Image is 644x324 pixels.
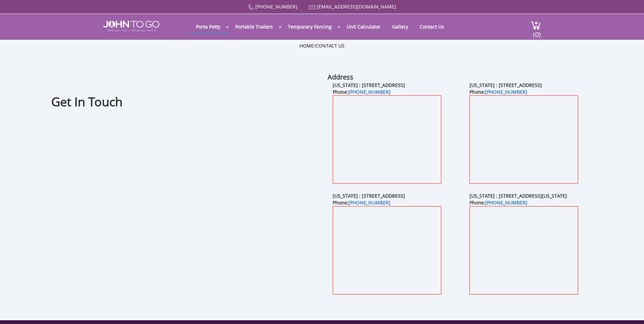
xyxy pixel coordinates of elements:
a: [PHONE_NUMBER] [348,89,390,95]
a: Porta Potty [191,20,225,33]
b: [US_STATE] : [STREET_ADDRESS] [333,82,405,88]
a: [PHONE_NUMBER] [348,199,390,206]
a: Unit Calculator [342,20,386,33]
b: [US_STATE] : [STREET_ADDRESS][US_STATE] [470,193,567,199]
a: Portable Trailers [230,20,278,33]
img: cart a [531,21,541,30]
a: [PHONE_NUMBER] [255,3,297,10]
a: Contact Us [415,20,449,33]
a: [EMAIL_ADDRESS][DOMAIN_NAME] [317,3,396,10]
b: Phone: [333,199,390,206]
a: Temporary Fencing [283,20,337,33]
b: Address [328,72,353,82]
a: Contact Us [315,42,345,49]
b: Phone: [470,89,527,95]
a: [PHONE_NUMBER] [485,89,527,95]
b: Phone: [333,89,390,95]
ul: / [299,42,345,49]
b: Phone: [470,199,527,206]
b: [US_STATE] : [STREET_ADDRESS] [333,193,405,199]
span: (0) [533,24,541,39]
h1: Get In Touch [51,94,319,110]
b: [US_STATE] : [STREET_ADDRESS] [470,82,542,88]
a: Home [299,42,314,49]
a: [PHONE_NUMBER] [485,199,527,206]
img: Mail [309,5,315,10]
img: JOHN to go [103,21,159,32]
img: Call [248,4,254,10]
button: Live Chat [617,297,644,324]
a: Gallery [387,20,413,33]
